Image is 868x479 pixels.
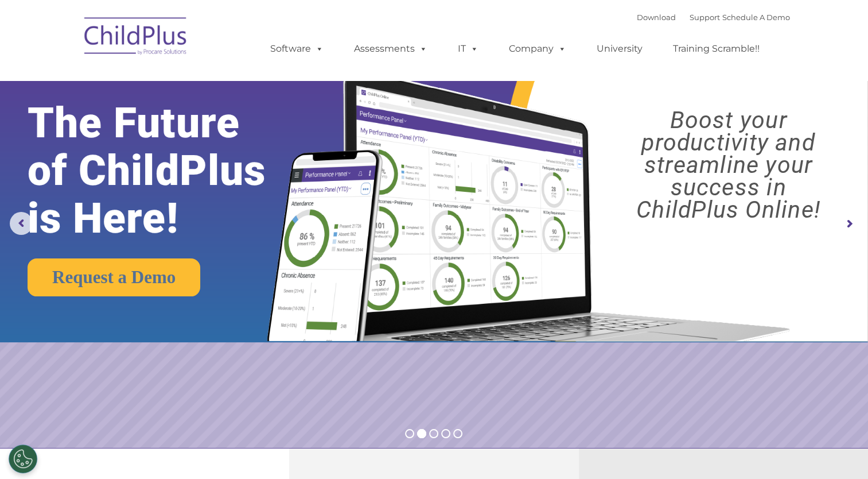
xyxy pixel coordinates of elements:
a: Software [259,37,335,60]
rs-layer: The Future of ChildPlus is Here! [28,99,305,242]
a: Training Scramble!! [661,37,771,60]
a: IT [446,37,490,60]
a: Request a Demo [28,258,200,296]
img: ChildPlus by Procare Solutions [79,9,193,67]
a: Schedule A Demo [722,13,790,22]
a: University [585,37,654,60]
a: Company [497,37,578,60]
a: Assessments [342,37,439,60]
font: | [637,13,790,22]
span: Last name [159,76,194,84]
rs-layer: Boost your productivity and streamline your success in ChildPlus Online! [600,109,857,221]
a: Support [690,13,720,22]
a: Download [637,13,676,22]
span: Phone number [159,123,208,132]
button: Cookies Settings [9,445,37,473]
